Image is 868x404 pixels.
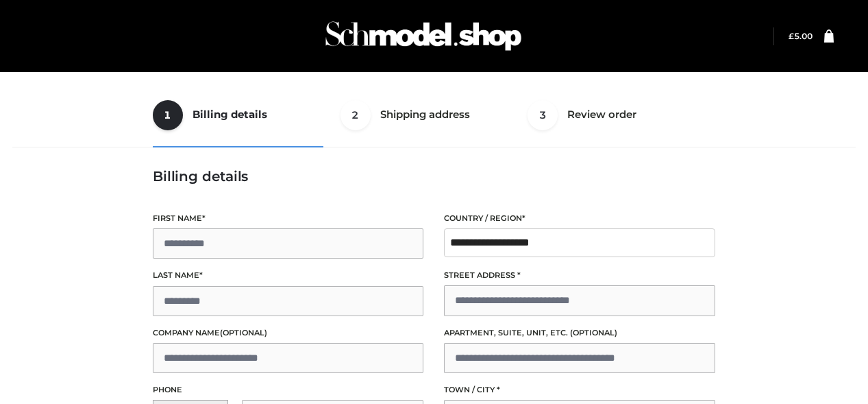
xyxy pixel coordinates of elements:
label: Country / Region [444,212,715,225]
span: £ [789,31,794,41]
a: £5.00 [789,31,813,41]
label: Last name [153,269,424,282]
label: Apartment, suite, unit, etc. [444,326,715,340]
label: First name [153,212,424,225]
span: (optional) [570,328,617,337]
label: Company name [153,326,424,340]
bdi: 5.00 [789,31,813,41]
label: Phone [153,383,424,396]
span: (optional) [220,328,267,337]
label: Street address [444,269,715,282]
h3: Billing details [153,168,715,185]
label: Town / City [444,383,715,396]
img: Schmodel Admin 964 [321,9,526,63]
